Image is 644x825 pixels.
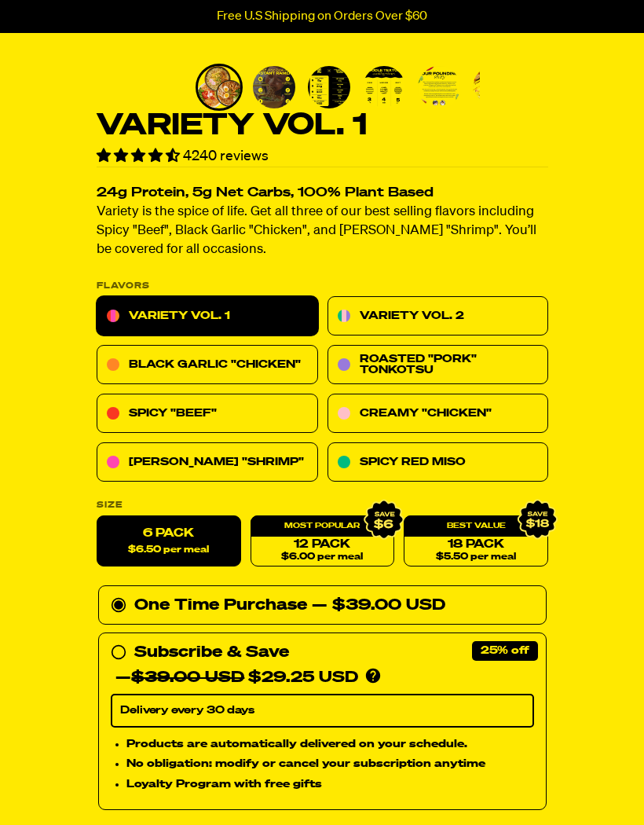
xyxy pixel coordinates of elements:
h2: 24g Protein, 5g Net Carbs, 100% Plant Based [97,187,548,200]
li: Go to slide 5 [415,64,463,111]
label: 6 Pack [97,516,241,567]
a: Black Garlic "Chicken" [97,346,318,385]
li: Go to slide 4 [360,64,408,111]
li: Go to slide 6 [470,64,518,111]
div: PDP main carousel thumbnails [196,64,480,111]
h1: Variety Vol. 1 [97,111,548,141]
li: Go to slide 1 [196,64,243,111]
span: $6.50 per meal [128,545,209,555]
li: No obligation: modify or cancel your subscription anytime [126,756,534,773]
div: Subscribe & Save [134,640,289,665]
a: 12 Pack$6.00 per meal [250,516,394,567]
li: Go to slide 3 [306,64,353,111]
span: 4.55 stars [97,149,183,163]
label: Size [97,501,548,510]
img: Variety Vol. 1 [418,66,460,108]
span: $6.00 per meal [281,552,363,563]
p: Flavors [97,282,548,291]
select: Subscribe & Save —$39.00 USD$29.25 USD Products are automatically delivered on your schedule. No ... [111,695,534,728]
img: Variety Vol. 1 [473,66,515,108]
img: Variety Vol. 1 [308,66,350,108]
img: Variety Vol. 1 [198,66,240,108]
div: — $29.25 USD [115,665,358,691]
a: Variety Vol. 1 [97,297,318,336]
a: Spicy Red Miso [327,443,548,482]
span: $5.50 per meal [436,552,516,563]
a: 18 Pack$5.50 per meal [404,516,548,567]
a: Roasted "Pork" Tonkotsu [327,346,548,385]
span: 4240 reviews [183,149,269,163]
a: Variety Vol. 2 [327,297,548,336]
a: [PERSON_NAME] "Shrimp" [97,443,318,482]
p: Free U.S Shipping on Orders Over $60 [217,9,427,24]
a: Spicy "Beef" [97,394,318,434]
li: Go to slide 2 [251,64,298,111]
li: Products are automatically delivered on your schedule. [126,735,534,753]
li: Loyalty Program with free gifts [126,776,534,794]
img: Variety Vol. 1 [253,66,295,108]
del: $39.00 USD [131,670,244,686]
img: Variety Vol. 1 [363,66,405,108]
a: Creamy "Chicken" [327,394,548,434]
div: — $39.00 USD [312,593,445,618]
div: One Time Purchase [111,593,534,618]
p: Variety is the spice of life. Get all three of our best selling flavors including Spicy "Beef", B... [97,203,548,260]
